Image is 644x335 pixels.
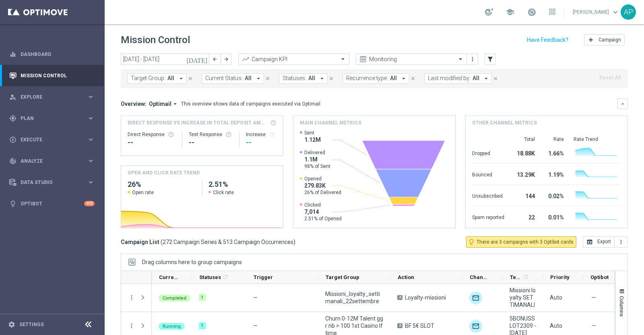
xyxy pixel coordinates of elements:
span: school [506,8,514,17]
ng-select: Monitoring [356,54,467,65]
i: open_in_browser [586,239,593,245]
ng-select: Campaign KPI [238,54,349,65]
div: Execute [9,136,87,143]
button: Statuses: All arrow_drop_down [279,73,328,84]
input: Have Feedback? [527,37,568,43]
i: arrow_drop_down [171,100,179,108]
div: 1.66% [545,146,564,159]
button: person_search Explore keyboard_arrow_right [9,94,95,100]
div: 1 [199,322,206,329]
span: Analyze [21,159,87,163]
div: 1 [199,294,206,301]
div: Bounced [472,167,504,180]
button: filter_alt [485,54,496,65]
button: equalizer Dashboard [9,51,95,58]
span: Auto [550,294,562,301]
h4: OPEN AND CLICK RATE TREND [128,169,200,176]
h3: Campaign List [121,238,295,246]
multiple-options-button: Export to CSV [583,238,628,245]
button: arrow_back [209,54,221,65]
input: Select date range [121,54,209,65]
i: arrow_forward [223,56,229,62]
button: [DATE] [185,54,209,66]
span: Trigger [254,274,273,280]
span: Loyalty-missioni [405,294,446,301]
button: Current Status: All arrow_drop_down [202,73,264,84]
i: lightbulb_outline [468,238,475,246]
span: Current Status: [205,75,243,82]
i: add [588,37,594,43]
span: A [397,323,402,328]
span: Calculate column [522,273,529,281]
span: Explore [21,95,87,99]
i: person_search [9,93,17,101]
div: Data Studio keyboard_arrow_right [9,179,95,186]
button: close [187,74,194,83]
button: more_vert [128,294,135,301]
span: Action [398,274,414,280]
button: Optimail arrow_drop_down [147,100,181,108]
button: lightbulb_outline There are 3 campaigns with 3 Optibot cards [466,236,576,248]
div: +10 [84,201,95,206]
div: Optibot [9,193,95,214]
i: track_changes [9,157,17,165]
div: -- [128,138,175,147]
img: Optimail [469,292,482,304]
i: arrow_drop_down [178,75,185,82]
span: Direct Response VS Increase In Total Deposit Amount [128,119,268,126]
i: keyboard_arrow_right [87,114,95,122]
a: Settings [19,322,44,327]
button: play_circle_outline Execute keyboard_arrow_right [9,136,95,143]
span: — [592,294,596,301]
button: close [492,74,499,83]
span: — [253,294,258,301]
button: lightbulb Optibot +10 [9,201,95,207]
button: Target Group: All arrow_drop_down [127,73,187,84]
span: Channel [470,274,489,280]
button: gps_fixed Plan keyboard_arrow_right [9,115,95,122]
div: Rate Trend [574,136,621,143]
span: Columns [619,296,625,316]
i: arrow_back [212,56,218,62]
div: 22 [514,210,535,223]
span: 26% of Delivered [304,189,341,196]
span: ) [293,238,295,246]
i: gps_fixed [9,115,17,122]
i: filter_alt [487,56,494,63]
i: close [410,76,416,81]
i: keyboard_arrow_down [620,101,625,107]
i: refresh [269,131,275,138]
i: close [265,76,270,81]
a: [PERSON_NAME]keyboard_arrow_down [572,6,621,18]
div: -- [189,138,233,147]
colored-tag: Running [159,322,185,330]
div: Explore [9,93,87,101]
button: arrow_forward [221,54,232,65]
span: Click rate [213,189,234,196]
div: Dropped [472,146,504,159]
span: Open rate [132,189,154,196]
span: Data Studio [21,180,87,185]
h4: Main channel metrics [300,119,361,126]
span: All [167,75,174,82]
i: refresh [222,274,229,280]
h2: 26% [128,180,196,189]
span: Templates [510,274,522,280]
div: 0.01% [545,210,564,223]
button: close [409,74,417,83]
a: Dashboard [21,43,95,65]
i: keyboard_arrow_right [87,136,95,143]
button: track_changes Analyze keyboard_arrow_right [9,158,95,164]
button: close [328,74,335,83]
span: Target Group [326,274,359,280]
span: Drag columns here to group campaigns [142,259,242,265]
button: add Campaign [584,34,625,45]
